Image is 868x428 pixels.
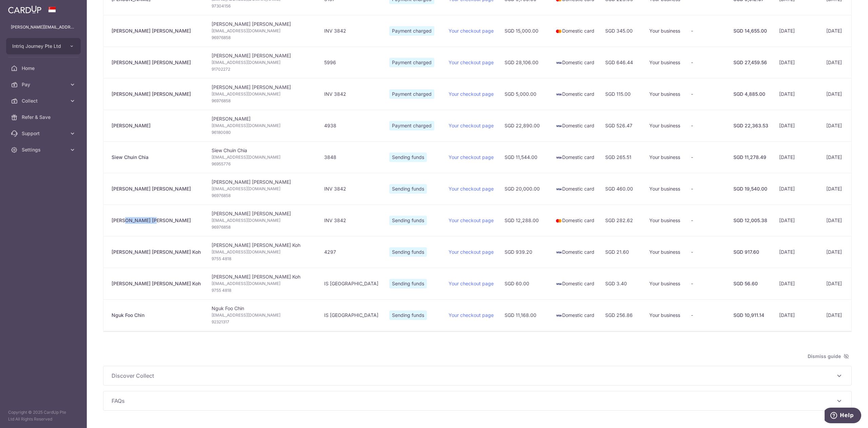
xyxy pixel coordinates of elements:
[808,352,849,360] span: Dismiss guide
[212,217,313,224] span: [EMAIL_ADDRESS][DOMAIN_NAME]
[449,28,494,34] a: Your checkout page
[212,249,313,255] span: [EMAIL_ADDRESS][DOMAIN_NAME]
[212,122,313,129] span: [EMAIL_ADDRESS][DOMAIN_NAME]
[774,78,821,110] td: [DATE]
[774,47,821,78] td: [DATE]
[212,312,313,319] span: [EMAIL_ADDRESS][DOMAIN_NAME]
[206,47,319,78] td: [PERSON_NAME] [PERSON_NAME]
[212,34,313,41] span: 96976858
[550,110,600,141] td: Domestic card
[319,204,384,236] td: INV 3842
[821,299,864,331] td: [DATE]
[499,15,550,47] td: SGD 15,000.00
[686,268,728,299] td: -
[206,173,319,204] td: [PERSON_NAME] [PERSON_NAME]
[22,130,66,137] span: Support
[389,247,427,257] span: Sending funds
[600,15,644,47] td: SGD 345.00
[686,110,728,141] td: -
[821,236,864,268] td: [DATE]
[319,141,384,173] td: 3848
[389,26,434,36] span: Payment charged
[499,47,550,78] td: SGD 28,106.00
[600,78,644,110] td: SGD 115.00
[319,173,384,204] td: INV 3842
[212,59,313,66] span: [EMAIL_ADDRESS][DOMAIN_NAME]
[449,186,494,192] a: Your checkout page
[449,281,494,286] a: Your checkout page
[555,217,562,224] img: mastercard-sm-87a3fd1e0bddd137fecb07648320f44c262e2538e7db6024463105ddbc961eb2.png
[319,299,384,331] td: IS [GEOGRAPHIC_DATA]
[212,97,313,104] span: 96976858
[550,236,600,268] td: Domestic card
[821,141,864,173] td: [DATE]
[319,236,384,268] td: 4297
[821,268,864,299] td: [DATE]
[686,47,728,78] td: -
[212,224,313,231] span: 96976858
[212,255,313,262] span: 9755 4818
[212,91,313,97] span: [EMAIL_ADDRESS][DOMAIN_NAME]
[821,15,864,47] td: [DATE]
[112,372,835,380] span: Discover Collect
[821,47,864,78] td: [DATE]
[644,47,686,78] td: Your business
[212,3,313,10] span: 97304156
[821,204,864,236] td: [DATE]
[686,299,728,331] td: -
[206,236,319,268] td: [PERSON_NAME] [PERSON_NAME] Koh
[555,249,562,256] img: visa-sm-192604c4577d2d35970c8ed26b86981c2741ebd56154ab54ad91a526f0f24972.png
[821,173,864,204] td: [DATE]
[499,78,550,110] td: SGD 5,000.00
[550,78,600,110] td: Domestic card
[733,59,768,66] div: SGD 27,459.56
[733,280,768,287] div: SGD 56.60
[644,78,686,110] td: Your business
[449,123,494,128] a: Your checkout page
[550,15,600,47] td: Domestic card
[449,91,494,97] a: Your checkout page
[319,268,384,299] td: IS [GEOGRAPHIC_DATA]
[644,268,686,299] td: Your business
[733,154,768,161] div: SGD 11,278.49
[550,299,600,331] td: Domestic card
[319,47,384,78] td: 5996
[555,59,562,66] img: visa-sm-192604c4577d2d35970c8ed26b86981c2741ebd56154ab54ad91a526f0f24972.png
[733,28,768,34] div: SGD 14,655.00
[112,217,201,224] div: [PERSON_NAME] [PERSON_NAME]
[6,38,81,54] button: Intriq Journey Pte Ltd
[22,146,66,153] span: Settings
[600,204,644,236] td: SGD 282.62
[319,15,384,47] td: INV 3842
[22,65,66,72] span: Home
[449,154,494,160] a: Your checkout page
[555,91,562,98] img: visa-sm-192604c4577d2d35970c8ed26b86981c2741ebd56154ab54ad91a526f0f24972.png
[555,186,562,193] img: visa-sm-192604c4577d2d35970c8ed26b86981c2741ebd56154ab54ad91a526f0f24972.png
[389,310,427,320] span: Sending funds
[644,299,686,331] td: Your business
[644,173,686,204] td: Your business
[206,204,319,236] td: [PERSON_NAME] [PERSON_NAME]
[212,66,313,73] span: 91702272
[733,185,768,192] div: SGD 19,540.00
[686,78,728,110] td: -
[389,184,427,194] span: Sending funds
[112,397,843,405] p: FAQs
[555,312,562,319] img: visa-sm-192604c4577d2d35970c8ed26b86981c2741ebd56154ab54ad91a526f0f24972.png
[212,185,313,192] span: [EMAIL_ADDRESS][DOMAIN_NAME]
[112,59,201,66] div: [PERSON_NAME] [PERSON_NAME]
[774,110,821,141] td: [DATE]
[600,268,644,299] td: SGD 3.40
[449,217,494,223] a: Your checkout page
[644,204,686,236] td: Your business
[550,47,600,78] td: Domestic card
[206,268,319,299] td: [PERSON_NAME] [PERSON_NAME] Koh
[206,15,319,47] td: [PERSON_NAME] [PERSON_NAME]
[206,110,319,141] td: [PERSON_NAME]
[319,110,384,141] td: 4938
[112,185,201,192] div: [PERSON_NAME] [PERSON_NAME]
[644,110,686,141] td: Your business
[499,110,550,141] td: SGD 22,890.00
[212,28,313,34] span: [EMAIL_ADDRESS][DOMAIN_NAME]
